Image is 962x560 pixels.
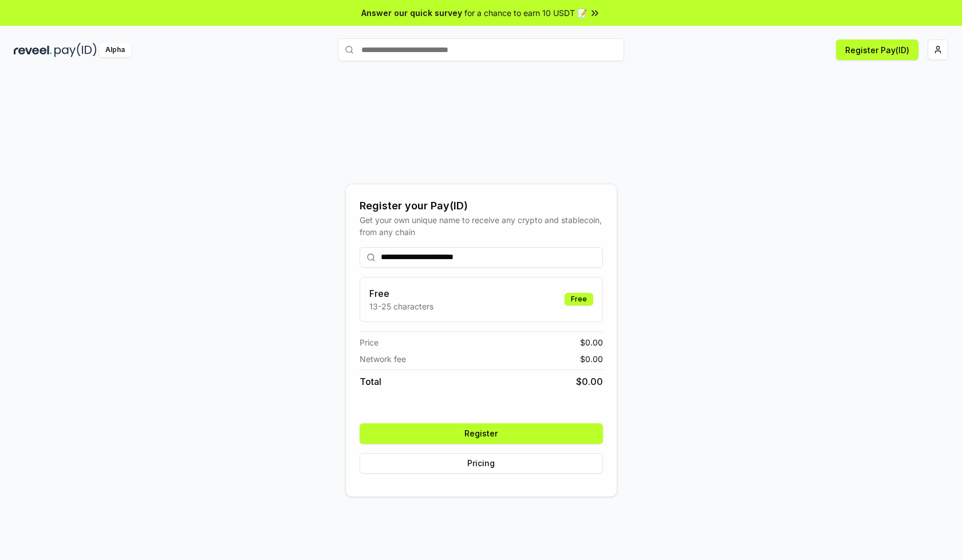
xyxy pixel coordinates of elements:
h3: Free [369,287,433,300]
button: Pricing [360,453,603,474]
button: Register [360,423,603,444]
p: 13-25 characters [369,300,433,312]
span: $ 0.00 [580,353,603,365]
img: pay_id [54,43,97,57]
div: Get your own unique name to receive any crypto and stablecoin, from any chain [360,214,603,238]
img: reveel_dark [14,43,52,57]
span: for a chance to earn 10 USDT 📝 [464,7,587,19]
button: Register Pay(ID) [836,39,918,60]
span: $ 0.00 [576,375,603,388]
div: Free [565,293,593,305]
div: Alpha [99,43,131,57]
span: $ 0.00 [580,336,603,348]
span: Answer our quick survey [361,7,462,19]
span: Network fee [360,353,406,365]
span: Total [360,375,381,388]
div: Register your Pay(ID) [360,198,603,214]
span: Price [360,336,379,348]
